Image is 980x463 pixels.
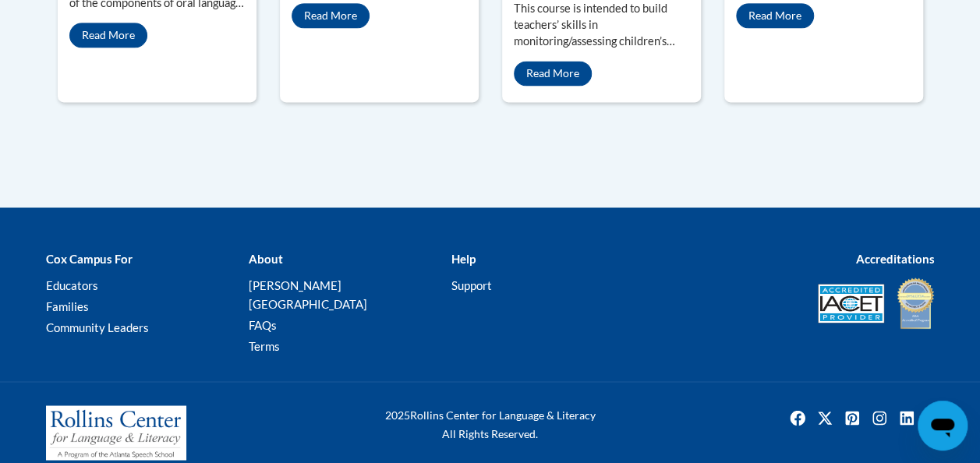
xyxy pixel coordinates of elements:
[812,405,837,430] img: Twitter icon
[918,401,968,451] iframe: Button to launch messaging window
[514,61,592,86] a: Read More
[818,284,884,323] img: Accredited IACET® Provider
[840,405,865,430] img: Pinterest icon
[451,252,475,266] b: Help
[46,405,186,460] img: Rollins Center for Language & Literacy - A Program of the Atlanta Speech School
[736,3,814,28] a: Read More
[896,276,935,330] img: IDA® Accredited
[894,405,919,430] img: LinkedIn icon
[46,299,89,313] a: Families
[46,278,98,292] a: Educators
[248,318,276,332] a: FAQs
[867,405,892,430] a: Instagram
[69,23,147,48] a: Read More
[894,405,919,430] a: Linkedin
[385,408,410,421] span: 2025
[514,1,689,50] p: This course is intended to build teachers’ skills in monitoring/assessing children’s developmenta...
[812,405,837,430] a: Twitter
[248,252,282,266] b: About
[46,252,133,266] b: Cox Campus For
[292,3,370,28] a: Read More
[922,405,946,430] a: Facebook Group
[451,278,491,292] a: Support
[785,405,810,430] a: Facebook
[248,278,366,311] a: [PERSON_NAME][GEOGRAPHIC_DATA]
[46,320,149,334] a: Community Leaders
[867,405,892,430] img: Instagram icon
[856,252,935,266] b: Accreditations
[338,405,642,443] div: Rollins Center for Language & Literacy All Rights Reserved.
[248,339,279,353] a: Terms
[922,405,946,430] img: Facebook group icon
[785,405,810,430] img: Facebook icon
[840,405,865,430] a: Pinterest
